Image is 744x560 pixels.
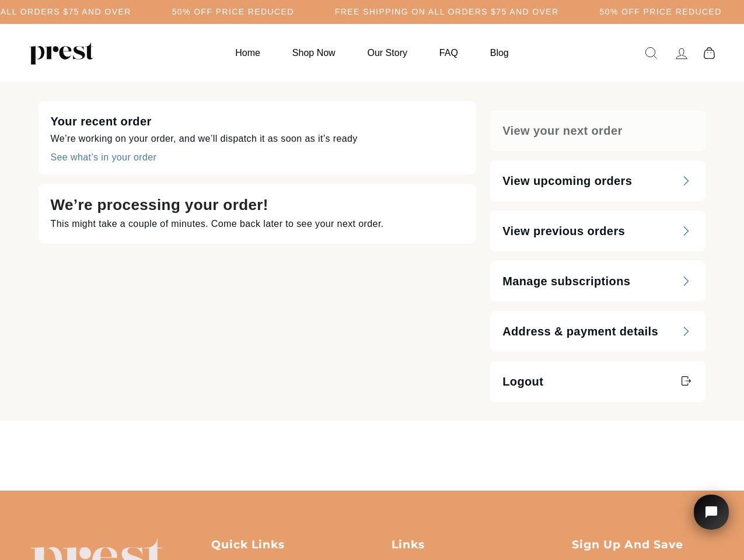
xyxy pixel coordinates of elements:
a: Our Story [353,41,422,64]
a: Home [221,41,275,64]
a: Manage subscriptions [490,261,705,302]
h5: Free Shipping on all orders $75 and over [335,7,559,17]
a: Blog [476,41,523,64]
a: View previous orders [490,211,705,251]
p: Sign up and save [572,537,714,552]
span: View previous orders [502,223,625,239]
a: View your next order [490,110,705,151]
p: Quick Links [211,537,353,552]
span: View your next order [502,123,622,139]
a: View upcoming orders [490,160,705,201]
span: View upcoming orders [502,173,632,189]
span: Logout [502,373,543,390]
span: Manage subscriptions [502,273,630,289]
span: Address & payment details [502,323,658,339]
span: Your recent order [51,115,152,128]
h5: 50% OFF PRICE REDUCED [172,7,294,17]
iframe: Tidio Chat [679,478,744,560]
h5: 50% OFF PRICE REDUCED [600,7,722,17]
p: Links [392,537,533,552]
img: PREST ORGANICS [29,41,93,65]
a: Logout [490,361,705,402]
a: FAQ [425,41,473,64]
span: We’re working on your order, and we’ll dispatch it as soon as it’s ready [51,134,358,143]
ul: Primary [221,41,523,64]
a: Address & payment details [490,311,705,352]
h1: We’re processing your order! [51,196,464,215]
div: See what’s in your order [51,153,157,162]
span: This might take a couple of minutes. Come back later to see your next order. [51,219,384,229]
a: Shop Now [278,41,350,64]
